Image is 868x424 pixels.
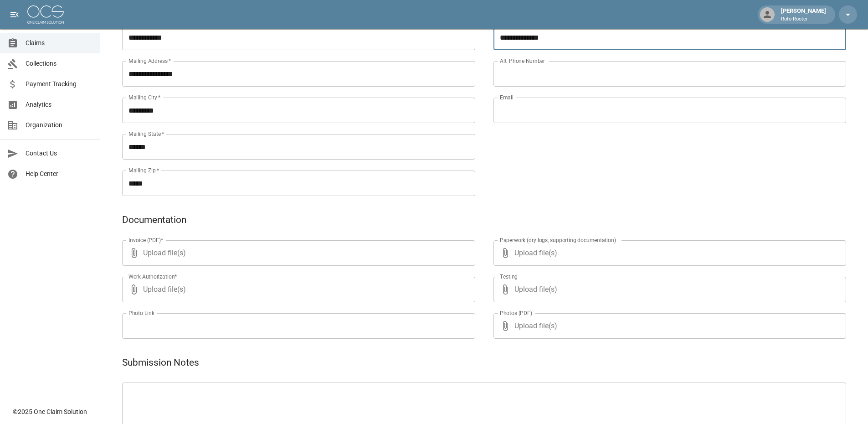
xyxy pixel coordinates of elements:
span: Contact Us [26,149,92,158]
span: Analytics [26,100,92,109]
p: Roto-Rooter [781,16,826,23]
span: Help Center [26,169,92,179]
img: ocs-logo-white-transparent.png [27,5,64,24]
span: Claims [26,38,92,48]
label: Mailing Zip [128,166,159,174]
label: Paperwork (dry logs, supporting documentation) [500,236,616,244]
label: Email [500,93,514,101]
label: Work Authorization* [128,273,177,280]
span: Organization [26,120,92,130]
label: Photo Link [128,309,154,317]
span: Upload file(s) [514,240,822,266]
span: Payment Tracking [26,79,92,89]
button: open drawer [5,5,24,24]
span: Upload file(s) [514,277,822,302]
div: [PERSON_NAME] [777,6,830,23]
label: Alt. Phone Number [500,57,545,65]
span: Upload file(s) [143,240,451,266]
label: Testing [500,273,518,280]
span: Collections [26,59,92,68]
label: Mailing State [128,130,164,138]
div: © 2025 One Claim Solution [13,407,87,416]
span: Upload file(s) [143,277,451,302]
label: Invoice (PDF)* [128,236,164,244]
span: Upload file(s) [514,313,822,339]
label: Mailing City [128,93,161,101]
label: Mailing Address [128,57,171,65]
label: Photos (PDF) [500,309,532,317]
